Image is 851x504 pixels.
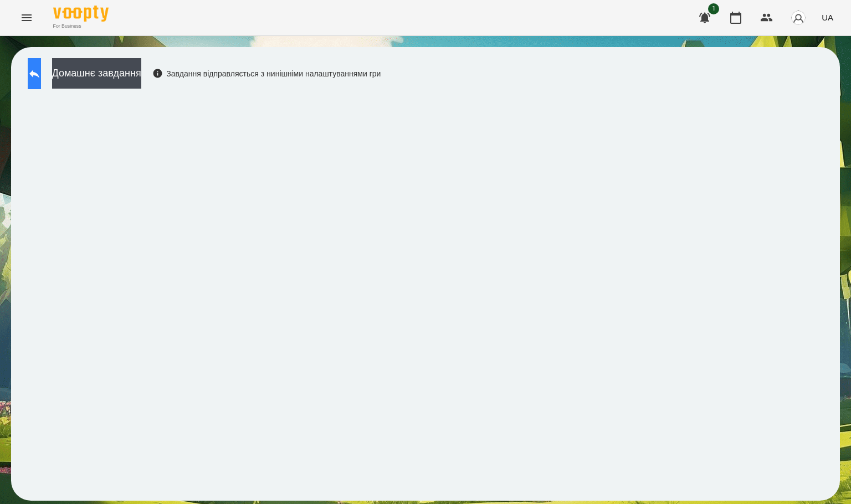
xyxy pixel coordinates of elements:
span: For Business [53,23,109,30]
div: Завдання відправляється з нинішніми налаштуваннями гри [152,68,381,79]
button: Домашнє завдання [52,58,141,89]
img: avatar_s.png [791,10,806,25]
button: Menu [13,4,40,31]
img: Voopty Logo [53,6,109,22]
button: UA [817,7,838,28]
span: UA [822,12,833,23]
span: 1 [708,3,719,14]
